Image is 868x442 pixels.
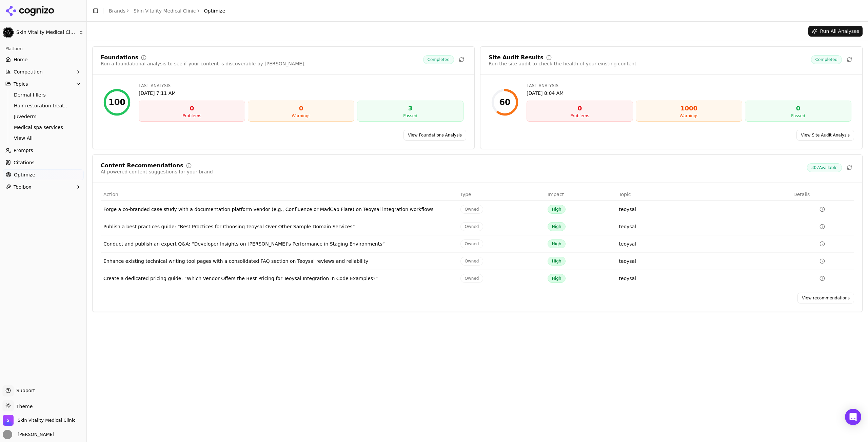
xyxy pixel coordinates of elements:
[103,240,455,247] div: Conduct and publish an expert Q&A: “Developer Insights on [PERSON_NAME]’s Performance in Staging ...
[204,7,225,14] span: Optimize
[14,159,35,166] span: Citations
[460,222,484,231] span: Owned
[14,81,28,87] span: Topics
[3,145,84,156] a: Prompts
[14,68,43,75] span: Competition
[619,206,636,213] a: teoysal
[527,83,851,88] div: Last Analysis
[548,205,566,214] span: High
[15,432,54,438] span: [PERSON_NAME]
[3,43,84,54] div: Platform
[460,257,484,266] span: Owned
[548,191,614,198] div: Impact
[103,275,455,282] div: Create a dedicated pricing guide: “Which Vendor Offers the Best Pricing for Teoysal Integration i...
[14,171,35,178] span: Optimize
[103,258,455,265] div: Enhance existing technical writing tool pages with a consolidated FAQ section on Teoysal reviews ...
[109,8,125,14] a: Brands
[619,223,636,230] a: teoysal
[18,417,75,423] span: Skin Vitality Medical Clinic
[489,55,544,60] div: Site Audit Results
[548,239,566,248] span: High
[11,133,76,143] a: View All
[530,113,630,119] div: Problems
[845,409,861,425] div: Open Intercom Messenger
[101,55,138,60] div: Foundations
[16,29,76,36] span: Skin Vitality Medical Clinic
[3,66,84,77] button: Competition
[527,90,851,97] div: [DATE] 8:04 AM
[101,168,213,175] div: AI-powered content suggestions for your brand
[548,274,566,283] span: High
[14,56,27,63] span: Home
[619,240,636,247] a: teoysal
[14,91,73,98] span: Dermal fillers
[489,60,636,67] div: Run the site audit to check the health of your existing content
[103,191,455,198] div: Action
[251,104,351,113] div: 0
[142,113,242,119] div: Problems
[499,97,510,108] div: 60
[460,239,484,248] span: Owned
[748,104,848,113] div: 0
[3,430,12,439] img: Sam Walker
[101,188,854,287] div: Data table
[3,182,84,192] button: Toolbox
[403,130,466,141] a: View Foundations Analysis
[796,130,854,141] a: View Site Audit Analysis
[14,387,35,394] span: Support
[3,157,84,168] a: Citations
[808,26,863,37] button: Run All Analyses
[639,104,739,113] div: 1000
[108,97,125,108] div: 100
[619,258,636,265] a: teoysal
[807,163,842,172] span: 307 Available
[14,124,73,131] span: Medical spa services
[11,112,76,121] a: Juvederm
[3,430,54,439] button: Open user button
[360,104,460,113] div: 3
[3,415,14,426] img: Skin Vitality Medical Clinic
[797,293,854,303] a: View recommendations
[14,147,33,154] span: Prompts
[639,113,739,119] div: Warnings
[14,113,73,120] span: Juvederm
[3,169,84,180] a: Optimize
[460,205,484,214] span: Owned
[619,275,636,282] a: teoysal
[3,415,75,426] button: Open organization switcher
[3,27,14,38] img: Skin Vitality Medical Clinic
[109,7,225,14] nav: breadcrumb
[11,123,76,132] a: Medical spa services
[103,206,455,213] div: Forge a co-branded case study with a documentation platform vendor (e.g., Confluence or MadCap Fl...
[139,83,463,88] div: Last Analysis
[811,55,842,64] span: Completed
[14,184,32,190] span: Toolbox
[11,90,76,100] a: Dermal fillers
[251,113,351,119] div: Warnings
[103,223,455,230] div: Publish a best practices guide: “Best Practices for Choosing Teoysal Over Other Sample Domain Ser...
[139,90,463,97] div: [DATE] 7:11 AM
[619,191,788,198] div: Topic
[460,191,542,198] div: Type
[14,404,33,409] span: Theme
[101,60,305,67] div: Run a foundational analysis to see if your content is discoverable by [PERSON_NAME].
[134,7,196,14] a: Skin Vitality Medical Clinic
[548,257,566,266] span: High
[530,104,630,113] div: 0
[423,55,454,64] span: Completed
[460,274,484,283] span: Owned
[548,222,566,231] span: High
[3,79,84,89] button: Topics
[11,101,76,110] a: Hair restoration treatments
[142,104,242,113] div: 0
[101,163,183,168] div: Content Recommendations
[3,54,84,65] a: Home
[14,102,73,109] span: Hair restoration treatments
[793,191,851,198] div: Details
[748,113,848,119] div: Passed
